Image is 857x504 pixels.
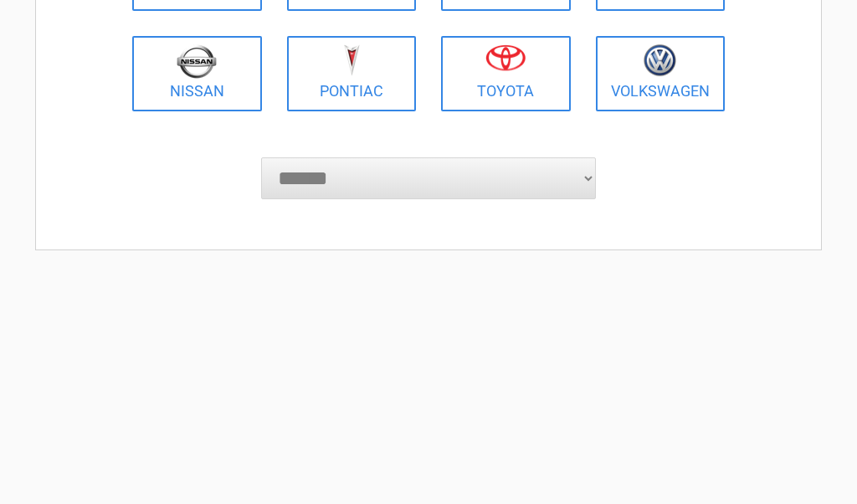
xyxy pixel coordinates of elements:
[177,44,217,79] img: nissan
[287,36,417,111] a: Pontiac
[132,36,262,111] a: Nissan
[596,36,726,111] a: Volkswagen
[343,44,360,76] img: pontiac
[441,36,571,111] a: Toyota
[485,44,526,71] img: toyota
[644,44,676,77] img: volkswagen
